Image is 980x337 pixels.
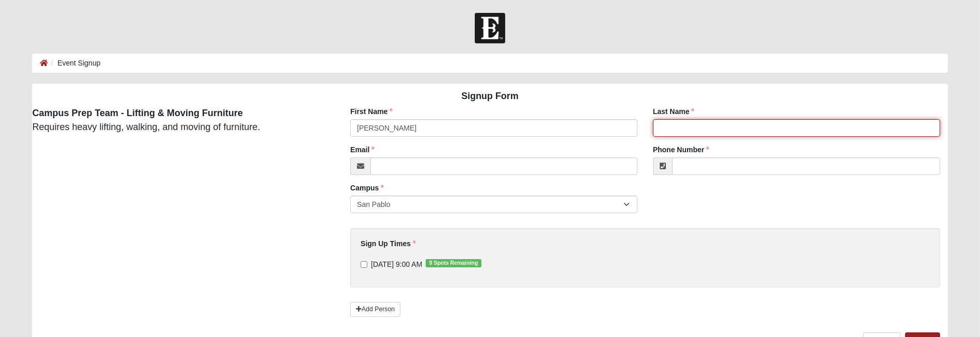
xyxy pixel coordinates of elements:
label: Phone Number [653,145,710,155]
span: 9 Spots Remaining [426,259,481,267]
strong: Campus Prep Team - Lifting & Moving Furniture [32,108,243,118]
img: Church of Eleven22 Logo [475,13,505,43]
label: First Name [350,106,393,117]
label: Last Name [653,106,695,117]
label: Sign Up Times [361,238,416,249]
h4: Signup Form [32,91,947,102]
label: Email [350,145,375,155]
li: Event Signup [48,58,100,69]
span: [DATE] 9:00 AM [371,260,422,268]
input: [DATE] 9:00 AM9 Spots Remaining [361,261,367,268]
a: Add Person [350,302,400,317]
label: Campus [350,183,384,193]
div: Requires heavy lifting, walking, and moving of furniture. [24,106,335,134]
